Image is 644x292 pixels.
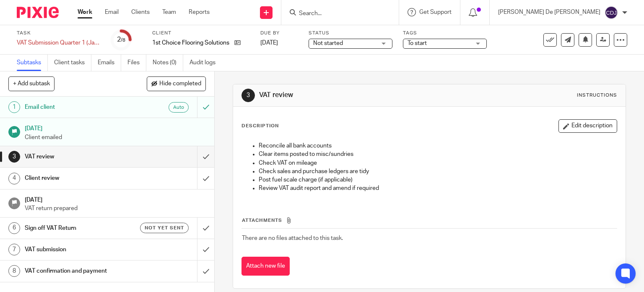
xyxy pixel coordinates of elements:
label: Tags [403,30,487,37]
p: 1st Choice Flooring Solutions Ltd [152,39,230,47]
a: Clients [131,8,150,16]
a: Client tasks [54,55,91,71]
h1: [DATE] [25,194,206,204]
span: Not started [313,40,343,46]
p: Description [241,123,279,129]
div: 2 [117,35,125,45]
span: Get Support [419,9,452,15]
h1: VAT submission [25,243,134,256]
span: Hide completed [159,81,201,87]
label: Due by [260,30,298,37]
a: Email [105,8,119,16]
p: Check sales and purchase ledgers are tidy [259,167,617,176]
p: Review VAT audit report and amend if required [259,184,617,192]
div: Auto [169,102,189,113]
div: Instructions [577,92,617,99]
a: Subtasks [17,55,48,71]
div: 6 [8,222,20,234]
button: Edit description [558,119,617,133]
span: There are no files attached to this task. [242,235,343,241]
h1: VAT confirmation and payment [25,265,134,277]
label: Status [309,30,392,37]
a: Audit logs [190,55,222,71]
button: Attach new file [241,257,290,276]
div: 3 [8,151,20,163]
p: Client emailed [25,133,206,142]
h1: Sign off VAT Return [25,222,134,234]
a: Work [78,8,92,16]
p: Clear items posted to misc/sundries [259,150,617,158]
span: [DATE] [260,40,278,46]
span: To start [408,40,427,46]
p: VAT return prepared [25,204,206,213]
div: 4 [8,173,20,184]
span: Attachments [242,218,282,223]
a: Emails [98,55,121,71]
h1: VAT review [25,150,134,163]
a: Reports [189,8,210,16]
a: Notes (0) [153,55,183,71]
button: + Add subtask [8,76,55,91]
input: Search [298,10,374,18]
div: 3 [241,89,255,102]
img: Pixie [17,7,59,18]
div: 7 [8,244,20,255]
h1: Client review [25,172,134,184]
p: Reconcile all bank accounts [259,142,617,150]
span: Not yet sent [145,224,184,231]
h1: VAT review [259,91,447,100]
p: Check VAT on mileage [259,159,617,167]
div: 8 [8,265,20,277]
div: 1 [8,101,20,113]
h1: [DATE] [25,122,206,133]
p: Post fuel scale charge (if applicable) [259,176,617,184]
img: svg%3E [605,6,618,19]
a: Files [127,55,146,71]
button: Hide completed [147,76,206,91]
label: Task [17,30,101,37]
small: /8 [121,38,125,42]
div: VAT Submission Quarter 1 (Jan/Apr/Jul/Oct) [17,39,101,47]
a: Team [162,8,176,16]
h1: Email client [25,101,134,113]
label: Client [152,30,250,37]
p: [PERSON_NAME] De [PERSON_NAME] [498,8,600,16]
